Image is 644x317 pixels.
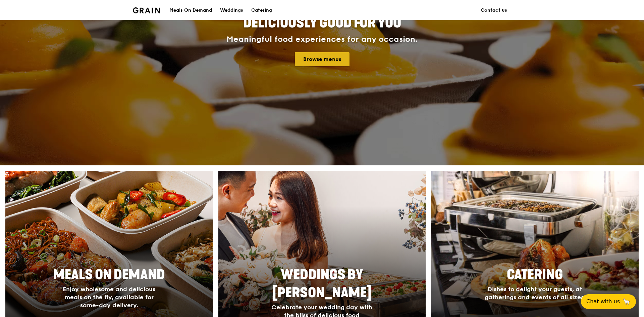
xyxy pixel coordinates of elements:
a: Contact us [477,0,511,20]
img: Grain [133,7,160,13]
span: Dishes to delight your guests, at gatherings and events of all sizes. [485,286,585,301]
span: Chat with us [586,298,620,306]
span: Weddings by [PERSON_NAME] [272,267,372,301]
span: 🦙 [623,298,631,306]
div: Weddings [220,0,243,20]
a: Weddings [216,0,247,20]
button: Chat with us🦙 [581,294,636,309]
span: Enjoy wholesome and delicious meals on the fly, available for same-day delivery. [63,286,155,309]
div: Meals On Demand [169,0,212,20]
span: Catering [507,267,563,283]
span: Deliciously good for you [243,15,401,31]
div: Catering [251,0,272,20]
a: Catering [247,0,276,20]
div: Meaningful food experiences for any occasion. [201,35,443,44]
span: Meals On Demand [53,267,165,283]
a: Browse menus [295,52,350,66]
